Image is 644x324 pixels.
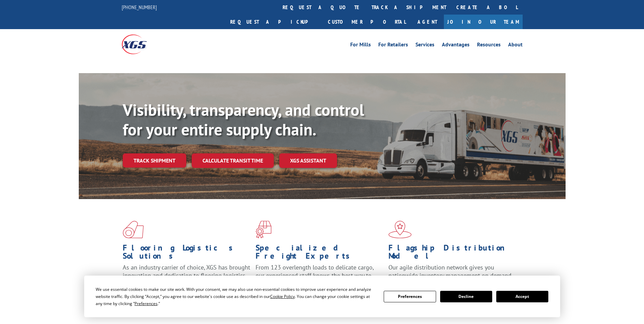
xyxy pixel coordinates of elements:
h1: Specialized Freight Experts [256,244,383,263]
span: Preferences [135,301,158,306]
p: From 123 overlength loads to delicate cargo, our experienced staff knows the best way to move you... [256,263,383,294]
a: [PHONE_NUMBER] [122,4,157,10]
a: Resources [477,42,501,49]
span: Cookie Policy [270,294,295,299]
a: Track shipment [123,153,186,168]
button: Decline [440,291,492,302]
a: Join Our Team [444,15,523,29]
a: Customer Portal [323,15,411,29]
a: Services [415,42,434,49]
img: xgs-icon-focused-on-flooring-red [256,221,271,238]
h1: Flagship Distribution Model [388,244,516,263]
a: Agent [411,15,444,29]
button: Accept [496,291,548,302]
button: Preferences [384,291,436,302]
span: As an industry carrier of choice, XGS has brought innovation and dedication to flooring logistics... [123,263,250,287]
a: Advantages [442,42,470,49]
img: xgs-icon-flagship-distribution-model-red [388,221,412,238]
a: About [508,42,523,49]
h1: Flooring Logistics Solutions [123,244,251,263]
a: Calculate transit time [192,153,274,168]
div: We use essential cookies to make our site work. With your consent, we may also use non-essential ... [96,286,376,307]
span: Our agile distribution network gives you nationwide inventory management on demand. [388,263,513,279]
b: Visibility, transparency, and control for your entire supply chain. [123,99,364,140]
img: xgs-icon-total-supply-chain-intelligence-red [123,221,144,238]
a: Request a pickup [225,15,323,29]
a: For Mills [350,42,371,49]
a: For Retailers [378,42,408,49]
div: Cookie Consent Prompt [84,276,560,317]
a: XGS ASSISTANT [279,153,337,168]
